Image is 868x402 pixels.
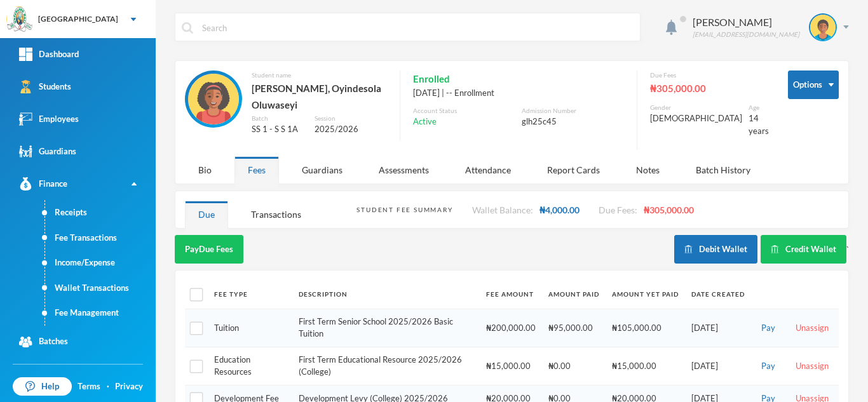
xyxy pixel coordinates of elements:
[45,276,156,301] a: Wallet Transactions
[78,380,100,393] a: Terms
[542,347,606,385] td: ₦0.00
[539,204,580,215] span: ₦4,000.00
[315,114,387,123] div: Session
[792,321,832,335] button: Unassign
[623,156,673,184] div: Notes
[19,80,71,93] div: Students
[650,112,742,125] div: [DEMOGRAPHIC_DATA]
[252,123,305,136] div: SS 1 - S S 1A
[452,156,524,184] div: Attendance
[693,15,799,30] div: [PERSON_NAME]
[413,70,450,87] span: Enrolled
[182,22,193,34] img: search
[201,13,634,42] input: Search
[606,280,685,309] th: Amount Yet Paid
[674,235,757,264] button: Debit Wallet
[788,70,839,99] button: Options
[188,74,239,124] img: STUDENT
[757,359,779,373] button: Pay
[234,156,279,184] div: Fees
[810,15,836,40] img: STUDENT
[315,123,387,136] div: 2025/2026
[650,70,769,80] div: Due Fees
[413,87,624,100] div: [DATE] | -- Enrollment
[480,347,542,385] td: ₦15,000.00
[19,48,79,61] div: Dashboard
[19,145,76,158] div: Guardians
[650,80,769,97] div: ₦305,000.00
[252,114,305,123] div: Batch
[685,309,751,347] td: [DATE]
[107,380,109,393] div: ·
[606,309,685,347] td: ₦105,000.00
[650,103,742,112] div: Gender
[685,280,751,309] th: Date Created
[749,112,769,137] div: 14 years
[252,70,387,80] div: Student name
[45,225,156,251] a: Fee Transactions
[19,335,68,349] div: Batches
[522,116,624,128] div: glh25c45
[45,300,156,326] a: Fee Management
[480,280,542,309] th: Fee Amount
[19,177,67,191] div: Finance
[288,156,356,184] div: Guardians
[175,235,243,264] button: PayDue Fees
[761,235,846,264] button: Credit Wallet
[45,250,156,276] a: Income/Expense
[365,156,442,184] div: Assessments
[682,156,764,184] div: Batch History
[208,309,292,347] td: Tuition
[542,309,606,347] td: ₦95,000.00
[413,116,437,128] span: Active
[238,201,315,228] div: Transactions
[292,280,480,309] th: Description
[252,80,387,114] div: [PERSON_NAME], Oyindesola Oluwaseyi
[19,112,79,126] div: Employees
[13,377,72,396] a: Help
[472,204,533,215] span: Wallet Balance:
[542,280,606,309] th: Amount Paid
[7,7,32,32] img: logo
[480,309,542,347] td: ₦200,000.00
[208,347,292,385] td: Education Resources
[749,103,769,112] div: Age
[792,359,832,373] button: Unassign
[522,106,624,116] div: Admission Number
[534,156,613,184] div: Report Cards
[356,205,452,215] div: Student Fee Summary
[606,347,685,385] td: ₦15,000.00
[693,30,799,39] div: [EMAIL_ADDRESS][DOMAIN_NAME]
[674,235,849,264] div: `
[185,156,225,184] div: Bio
[45,200,156,225] a: Receipts
[115,380,143,393] a: Privacy
[38,13,118,25] div: [GEOGRAPHIC_DATA]
[599,204,637,215] span: Due Fees:
[208,280,292,309] th: Fee Type
[292,347,480,385] td: First Term Educational Resource 2025/2026 (College)
[644,204,694,215] span: ₦305,000.00
[292,309,480,347] td: First Term Senior School 2025/2026 Basic Tuition
[757,321,779,335] button: Pay
[185,201,228,228] div: Due
[413,106,515,116] div: Account Status
[685,347,751,385] td: [DATE]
